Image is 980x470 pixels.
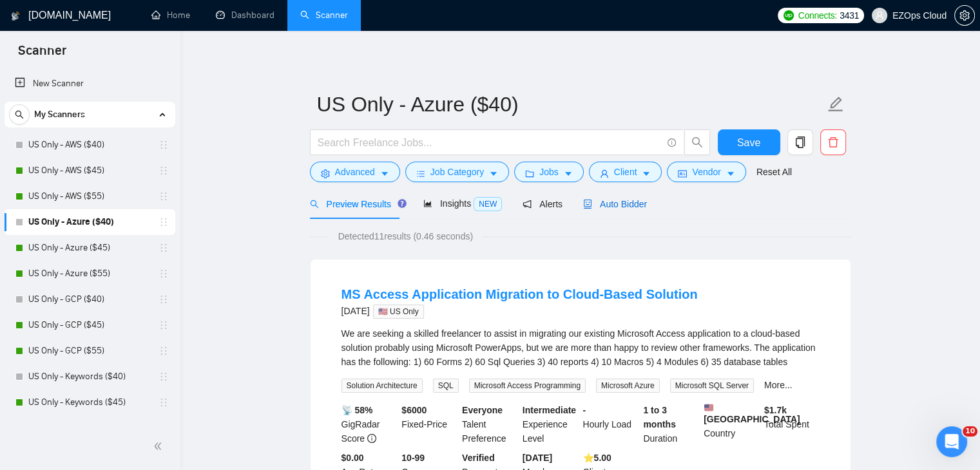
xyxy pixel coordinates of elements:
[954,10,975,21] a: setting
[963,426,977,437] span: 10
[459,403,520,446] div: Talent Preference
[670,379,754,393] span: Microsoft SQL Server
[583,200,592,209] span: robot
[523,453,552,463] b: [DATE]
[430,165,484,179] span: Job Category
[28,183,151,209] a: US Only - AWS ($55)
[701,403,762,446] div: Country
[159,268,169,279] span: holder
[787,129,813,155] button: copy
[310,200,319,209] span: search
[10,110,29,119] span: search
[399,403,459,446] div: Fixed-Price
[28,415,151,441] a: US Only - Keywords ($55)
[329,229,482,243] span: Detected 11 results (0.46 seconds)
[514,162,584,182] button: folderJobscaret-down
[875,11,884,20] span: user
[367,434,376,443] span: info-circle
[737,135,760,151] span: Save
[583,405,586,415] b: -
[643,405,676,429] b: 1 to 3 months
[28,261,151,287] a: US Only - Azure ($55)
[704,403,713,412] img: 🇺🇸
[520,403,581,446] div: Experience Level
[589,162,662,182] button: userClientcaret-down
[28,132,151,158] a: US Only - AWS ($40)
[474,197,502,211] span: NEW
[783,10,794,21] img: upwork-logo.png
[300,10,348,21] a: searchScanner
[462,453,495,463] b: Verified
[718,129,780,155] button: Save
[341,303,698,319] div: [DATE]
[462,405,503,415] b: Everyone
[339,403,399,446] div: GigRadar Score
[159,243,169,253] span: holder
[523,199,562,209] span: Alerts
[954,5,975,26] button: setting
[159,191,169,202] span: holder
[401,453,425,463] b: 10-99
[416,169,425,178] span: bars
[380,169,389,178] span: caret-down
[159,397,169,408] span: holder
[685,136,709,148] span: search
[28,235,151,261] a: US Only - Azure ($45)
[821,136,845,148] span: delete
[318,135,662,151] input: Search Freelance Jobs...
[9,104,30,125] button: search
[798,8,837,23] span: Connects:
[523,200,532,209] span: notification
[640,403,701,446] div: Duration
[335,165,375,179] span: Advanced
[401,405,427,415] b: $ 6000
[34,102,85,127] span: My Scanners
[317,88,825,120] input: Scanner name...
[600,169,609,178] span: user
[564,169,573,178] span: caret-down
[159,346,169,356] span: holder
[667,162,745,182] button: idcardVendorcaret-down
[341,379,423,393] span: Solution Architecture
[341,326,820,369] div: We are seeking a skilled freelancer to assist in migrating our existing Microsoft Access applicat...
[684,129,710,155] button: search
[523,405,576,415] b: Intermediate
[341,453,364,463] b: $0.00
[756,165,792,179] a: Reset All
[151,10,190,21] a: homeHome
[614,165,637,179] span: Client
[596,379,660,393] span: Microsoft Azure
[341,287,698,301] a: MS Access Application Migration to Cloud-Based Solution
[373,305,424,319] span: 🇺🇸 US Only
[704,403,800,424] b: [GEOGRAPHIC_DATA]
[159,320,169,330] span: holder
[28,390,151,415] a: US Only - Keywords ($45)
[820,129,846,155] button: delete
[216,10,274,21] a: dashboardDashboard
[668,138,676,147] span: info-circle
[762,403,822,446] div: Total Spent
[28,364,151,390] a: US Only - Keywords ($40)
[678,169,687,178] span: idcard
[5,71,175,97] li: New Scanner
[11,6,20,26] img: logo
[310,199,403,209] span: Preview Results
[489,169,498,178] span: caret-down
[955,10,974,21] span: setting
[642,169,651,178] span: caret-down
[159,140,169,150] span: holder
[310,162,400,182] button: settingAdvancedcaret-down
[321,169,330,178] span: setting
[788,136,812,148] span: copy
[159,165,169,176] span: holder
[153,440,166,453] span: double-left
[525,169,534,178] span: folder
[581,403,641,446] div: Hourly Load
[15,71,165,97] a: New Scanner
[469,379,586,393] span: Microsoft Access Programming
[764,380,793,390] a: More...
[405,162,509,182] button: barsJob Categorycaret-down
[539,165,559,179] span: Jobs
[28,287,151,312] a: US Only - GCP ($40)
[159,217,169,227] span: holder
